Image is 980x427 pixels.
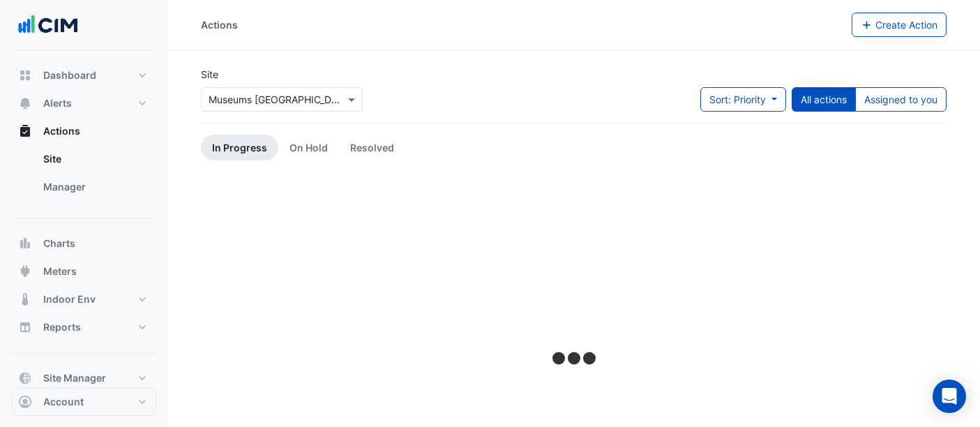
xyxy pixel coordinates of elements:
[11,61,156,89] button: Dashboard
[32,145,156,173] a: Site
[18,292,32,306] app-icon: Indoor Env
[11,388,156,416] button: Account
[43,395,84,409] span: Account
[18,68,32,82] app-icon: Dashboard
[852,13,947,37] button: Create Action
[201,67,218,82] label: Site
[43,96,72,110] span: Alerts
[855,87,947,112] button: Assigned to you
[278,135,339,160] a: On Hold
[18,237,32,250] app-icon: Charts
[18,124,32,138] app-icon: Actions
[875,19,937,31] span: Create Action
[43,124,80,138] span: Actions
[17,11,80,39] img: Company Logo
[201,17,238,32] div: Actions
[18,371,32,385] app-icon: Site Manager
[43,264,77,278] span: Meters
[18,96,32,110] app-icon: Alerts
[11,285,156,313] button: Indoor Env
[11,257,156,285] button: Meters
[43,237,75,250] span: Charts
[43,320,81,334] span: Reports
[792,87,856,112] button: All actions
[43,68,96,82] span: Dashboard
[700,87,786,112] button: Sort: Priority
[339,135,405,160] a: Resolved
[933,380,966,413] div: Open Intercom Messenger
[11,230,156,257] button: Charts
[11,145,156,207] div: Actions
[11,89,156,117] button: Alerts
[43,371,106,385] span: Site Manager
[18,320,32,334] app-icon: Reports
[32,173,156,201] a: Manager
[709,93,766,105] span: Sort: Priority
[11,313,156,341] button: Reports
[11,364,156,392] button: Site Manager
[11,117,156,145] button: Actions
[18,264,32,278] app-icon: Meters
[201,135,278,160] a: In Progress
[43,292,96,306] span: Indoor Env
